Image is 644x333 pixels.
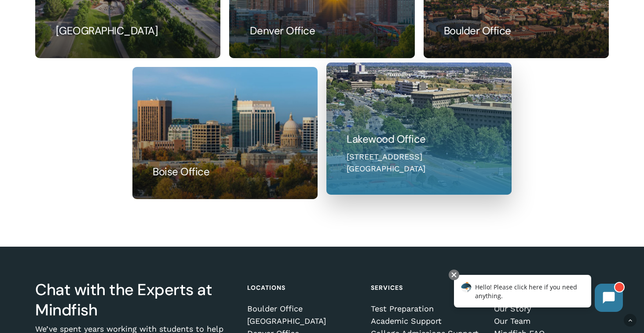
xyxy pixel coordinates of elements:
a: [GEOGRAPHIC_DATA] [247,317,359,326]
a: Our Team [494,317,606,326]
h4: Services [371,280,483,296]
a: Test Preparation [371,304,483,313]
a: Boulder Office [247,304,359,313]
h4: Locations [247,280,359,296]
a: Academic Support [371,317,483,326]
h3: Chat with the Experts at Mindfish [35,280,236,320]
iframe: Chatbot [445,268,632,321]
